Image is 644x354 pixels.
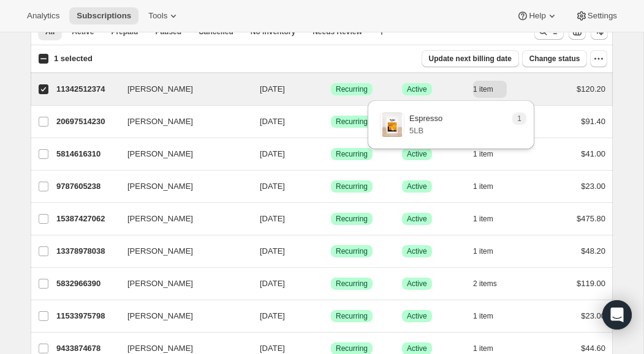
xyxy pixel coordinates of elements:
[120,209,243,229] button: [PERSON_NAME]
[336,117,368,127] span: Recurring
[260,311,285,320] span: [DATE]
[422,50,519,67] button: Update next billing date
[517,114,521,124] span: 1
[56,81,605,98] div: 11342512374[PERSON_NAME][DATE]SuccessRecurringSuccessActive1 item$120.20
[336,311,368,321] span: Recurring
[581,117,605,126] span: $91.40
[260,149,285,158] span: [DATE]
[473,210,507,227] button: 1 item
[473,311,493,321] span: 1 item
[77,11,131,21] span: Subscriptions
[20,7,67,24] button: Analytics
[56,245,118,257] p: 13378978038
[409,112,442,125] p: Espresso
[56,113,605,130] div: 20697514230[PERSON_NAME][DATE]SuccessRecurringSuccessActive1 item$91.40
[56,213,118,225] p: 15387427062
[407,182,427,191] span: Active
[336,214,368,224] span: Recurring
[473,308,507,325] button: 1 item
[529,54,580,64] span: Change status
[336,84,368,94] span: Recurring
[409,125,442,137] p: 5LB
[336,182,368,191] span: Recurring
[407,84,427,94] span: Active
[581,182,605,191] span: $23.00
[577,84,605,94] span: $120.20
[141,7,187,24] button: Tools
[336,344,368,353] span: Recurring
[581,149,605,158] span: $41.00
[473,279,497,289] span: 2 items
[127,278,193,290] span: [PERSON_NAME]
[127,83,193,95] span: [PERSON_NAME]
[588,11,617,21] span: Settings
[56,243,605,260] div: 13378978038[PERSON_NAME][DATE]SuccessRecurringSuccessActive1 item$48.20
[602,300,632,330] div: Open Intercom Messenger
[473,178,507,195] button: 1 item
[407,214,427,224] span: Active
[56,278,118,290] p: 5832966390
[127,245,193,257] span: [PERSON_NAME]
[407,311,427,321] span: Active
[56,148,118,160] p: 5814616310
[56,275,605,292] div: 5832966390[PERSON_NAME][DATE]SuccessRecurringSuccessActive2 items$119.00
[529,11,545,21] span: Help
[56,180,118,193] p: 9787605238
[509,7,565,24] button: Help
[473,243,507,260] button: 1 item
[473,182,493,191] span: 1 item
[127,310,193,322] span: [PERSON_NAME]
[581,311,605,320] span: $23.00
[473,344,493,353] span: 1 item
[120,242,243,261] button: [PERSON_NAME]
[429,54,512,64] span: Update next billing date
[69,7,138,24] button: Subscriptions
[56,308,605,325] div: 11533975798[PERSON_NAME][DATE]SuccessRecurringSuccessActive1 item$23.00
[577,214,605,223] span: $475.80
[127,116,193,128] span: [PERSON_NAME]
[522,50,588,67] button: Change status
[56,178,605,195] div: 9787605238[PERSON_NAME][DATE]SuccessRecurringSuccessActive1 item$23.00
[260,246,285,256] span: [DATE]
[127,213,193,225] span: [PERSON_NAME]
[148,11,167,21] span: Tools
[120,112,243,131] button: [PERSON_NAME]
[568,7,624,24] button: Settings
[260,84,285,94] span: [DATE]
[56,210,605,227] div: 15387427062[PERSON_NAME][DATE]SuccessRecurringSuccessActive1 item$475.80
[473,214,493,224] span: 1 item
[260,344,285,353] span: [DATE]
[127,180,193,193] span: [PERSON_NAME]
[336,279,368,289] span: Recurring
[120,274,243,293] button: [PERSON_NAME]
[120,79,243,99] button: [PERSON_NAME]
[577,279,605,288] span: $119.00
[581,344,605,353] span: $44.60
[407,279,427,289] span: Active
[120,306,243,326] button: [PERSON_NAME]
[336,246,368,256] span: Recurring
[56,116,118,128] p: 20697514230
[54,53,93,65] p: 1 selected
[407,344,427,353] span: Active
[473,275,510,292] button: 2 items
[473,84,493,94] span: 1 item
[260,117,285,126] span: [DATE]
[260,279,285,288] span: [DATE]
[581,246,605,256] span: $48.20
[120,177,243,196] button: [PERSON_NAME]
[56,83,118,95] p: 11342512374
[56,310,118,322] p: 11533975798
[260,214,285,223] span: [DATE]
[120,144,243,164] button: [PERSON_NAME]
[473,81,507,98] button: 1 item
[56,146,605,163] div: 5814616310[PERSON_NAME][DATE]SuccessRecurringSuccessActive1 item$41.00
[407,246,427,256] span: Active
[260,182,285,191] span: [DATE]
[473,246,493,256] span: 1 item
[127,148,193,160] span: [PERSON_NAME]
[336,149,368,159] span: Recurring
[27,11,59,21] span: Analytics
